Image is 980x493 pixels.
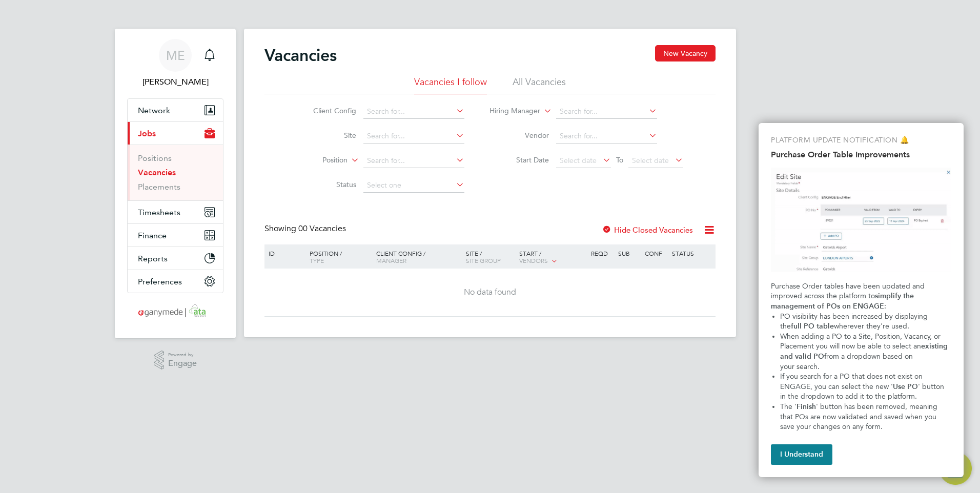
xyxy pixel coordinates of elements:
[771,150,951,159] h2: Purchase Order Table Improvements
[771,282,927,301] span: Purchase Order tables have been updated and improved across the platform to
[616,244,642,262] div: Sub
[771,444,832,465] button: I Understand
[297,106,356,115] label: Client Config
[588,244,615,262] div: Reqd
[655,45,716,61] button: New Vacancy
[642,244,669,262] div: Conf
[517,244,588,270] div: Start /
[297,131,356,140] label: Site
[363,154,464,168] input: Search for...
[834,322,909,331] span: wherever they're used.
[759,123,964,477] div: Purchase Order Table Improvements
[519,256,548,264] span: Vendors
[780,332,943,351] span: When adding a PO to a Site, Position, Vacancy, or Placement you will now be able to select an
[138,168,176,177] a: Vacancies
[289,155,348,166] label: Position
[266,244,302,262] div: ID
[127,303,223,320] a: Go to home page
[490,131,549,140] label: Vendor
[780,402,797,411] span: The '
[791,322,834,331] strong: full PO table
[127,39,223,88] a: Go to account details
[556,105,657,119] input: Search for...
[302,244,374,269] div: Position /
[780,312,930,331] span: PO visibility has been increased by displaying the
[560,156,597,165] span: Select date
[513,76,566,94] li: All Vacancies
[797,402,816,411] strong: Finish
[266,287,714,298] div: No data found
[168,359,197,368] span: Engage
[127,76,223,88] span: Mia Eckersley
[602,225,693,235] label: Hide Closed Vacancies
[166,49,185,62] span: ME
[463,244,517,269] div: Site /
[481,106,540,116] label: Hiring Manager
[298,223,346,234] span: 00 Vacancies
[363,178,464,193] input: Select one
[363,129,464,143] input: Search for...
[376,256,406,264] span: Manager
[780,402,940,431] span: ' button has been removed, meaning that POs are now validated and saved when you save your change...
[893,382,918,391] strong: Use PO
[138,182,180,192] a: Placements
[780,342,950,361] strong: existing and valid PO
[138,231,167,240] span: Finance
[138,277,182,286] span: Preferences
[374,244,463,269] div: Client Config /
[780,372,925,391] span: If you search for a PO that does not exist on ENGAGE, you can select the new '
[138,106,170,115] span: Network
[414,76,487,94] li: Vacancies I follow
[138,254,168,263] span: Reports
[490,155,549,165] label: Start Date
[556,129,657,143] input: Search for...
[297,180,356,189] label: Status
[771,168,951,272] img: Purchase Order Table Improvements
[168,351,197,359] span: Powered by
[115,29,236,338] nav: Main navigation
[771,292,916,311] strong: simplify the management of POs on ENGAGE
[669,244,714,262] div: Status
[780,382,946,401] span: ' button in the dropdown to add it to the platform.
[780,352,940,371] span: from a dropdown based on your search.
[138,153,172,163] a: Positions
[466,256,501,264] span: Site Group
[310,256,324,264] span: Type
[264,45,337,66] h2: Vacancies
[771,135,951,146] p: PLATFORM UPDATE NOTIFICATION 🔔
[884,302,886,311] span: :
[138,208,180,217] span: Timesheets
[363,105,464,119] input: Search for...
[632,156,669,165] span: Select date
[135,303,216,320] img: ganymedesolutions-logo-retina.png
[613,153,626,167] span: To
[138,129,156,138] span: Jobs
[264,223,348,234] div: Showing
